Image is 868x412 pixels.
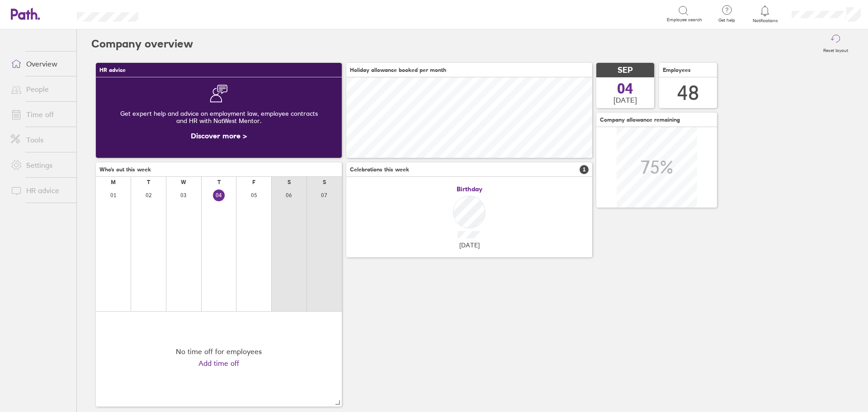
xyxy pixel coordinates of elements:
span: Birthday [457,185,482,193]
span: Get help [712,18,741,23]
span: 1 [580,165,589,174]
div: F [252,179,255,185]
div: T [217,179,221,185]
span: Company allowance remaining [600,117,680,123]
a: Settings [4,156,76,174]
a: Discover more > [191,131,247,140]
div: S [323,179,326,185]
button: Reset layout [818,29,854,58]
span: SEP [618,66,633,75]
h2: Company overview [91,29,193,58]
span: 04 [617,81,633,96]
a: Notifications [750,5,780,24]
span: Employee search [667,17,702,23]
div: 48 [677,81,699,104]
a: Overview [4,55,76,73]
div: T [147,179,150,185]
span: Who's out this week [99,166,151,173]
a: Time off [4,105,76,123]
div: W [181,179,186,185]
span: [DATE] [613,96,637,104]
span: Notifications [750,18,780,24]
a: HR advice [4,181,76,199]
span: Celebrations this week [350,166,409,173]
div: Search [163,9,186,18]
div: Get expert help and advice on employment law, employee contracts and HR with NatWest Mentor. [103,103,335,132]
a: Tools [4,131,76,149]
span: Holiday allowance booked per month [350,67,446,73]
a: People [4,80,76,98]
div: M [111,179,116,185]
div: No time off for employees [176,347,262,355]
span: [DATE] [459,242,480,249]
label: Reset layout [818,45,854,53]
a: Add time off [198,359,239,367]
span: HR advice [99,67,126,73]
div: S [288,179,291,185]
span: Employees [663,67,691,73]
